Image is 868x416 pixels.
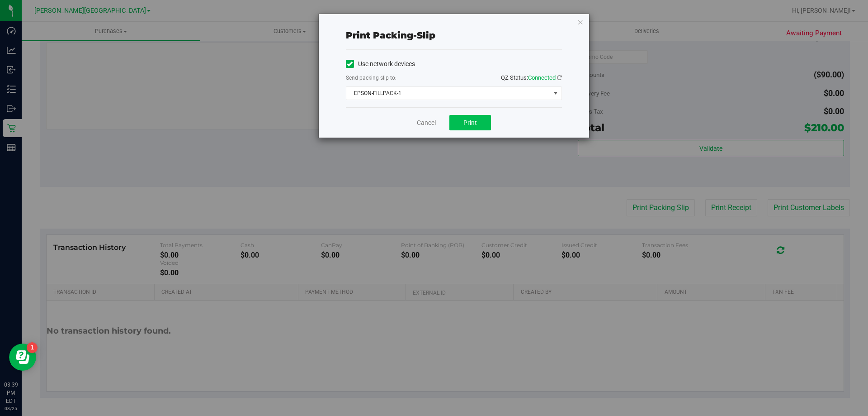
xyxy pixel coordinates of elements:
a: Cancel [417,118,436,128]
button: Print [449,115,491,130]
span: EPSON-FILLPACK-1 [346,87,550,100]
span: QZ Status: [501,74,562,81]
label: Send packing-slip to: [346,74,396,82]
iframe: Resource center unread badge [27,342,38,353]
iframe: Resource center [9,344,36,371]
span: Connected [528,74,556,81]
span: Print packing-slip [346,30,435,41]
span: Print [463,119,477,126]
span: select [550,87,561,100]
label: Use network devices [346,59,415,69]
